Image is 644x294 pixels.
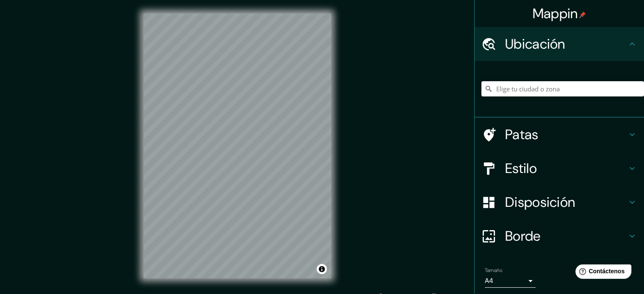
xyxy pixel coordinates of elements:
font: A4 [485,276,493,285]
div: Ubicación [475,27,644,61]
div: Borde [475,219,644,253]
font: Ubicación [505,35,565,53]
font: Estilo [505,159,537,177]
font: Patas [505,126,539,143]
font: Mappin [533,5,578,22]
button: Activar o desactivar atribución [317,264,327,274]
div: Estilo [475,151,644,185]
div: Disposición [475,185,644,219]
input: Elige tu ciudad o zona [481,81,644,96]
img: pin-icon.png [579,11,586,18]
font: Tamaño [485,267,502,274]
div: A4 [485,274,536,288]
div: Patas [475,118,644,151]
font: Borde [505,227,541,245]
font: Disposición [505,193,575,211]
canvas: Mapa [144,14,331,278]
iframe: Lanzador de widgets de ayuda [569,261,635,285]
